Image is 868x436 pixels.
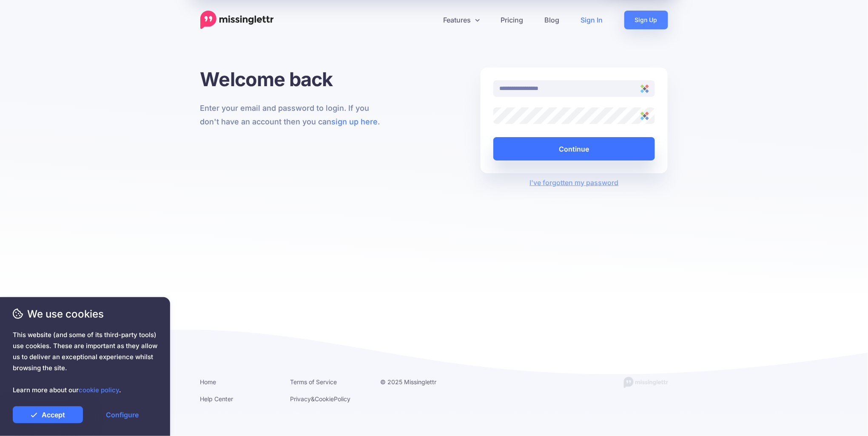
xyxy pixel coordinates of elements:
[534,11,570,29] a: Blog
[640,112,649,120] img: Sticky Password
[530,178,619,187] a: I've forgotten my password
[490,11,534,29] a: Pricing
[87,406,157,423] a: Configure
[13,329,157,396] span: This website (and some of its third-party tools) use cookies. These are important as they allow u...
[433,11,490,29] a: Features
[640,84,649,93] img: Sticky Password
[79,386,119,394] a: cookie policy
[200,101,388,129] p: Enter your email and password to login. If you don't have an account then you can .
[13,406,83,423] a: Accept
[570,11,614,29] a: Sign In
[13,307,157,321] span: We use cookies
[290,394,367,404] li: & Policy
[380,377,458,387] li: © 2025 Missinglettr
[290,378,337,385] a: Terms of Service
[200,378,216,385] a: Home
[200,68,388,91] h1: Welcome back
[290,395,311,402] a: Privacy
[315,395,334,402] a: Cookie
[200,395,233,402] a: Help Center
[332,117,378,126] a: sign up here
[624,11,668,29] a: Sign Up
[493,137,655,160] button: Continue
